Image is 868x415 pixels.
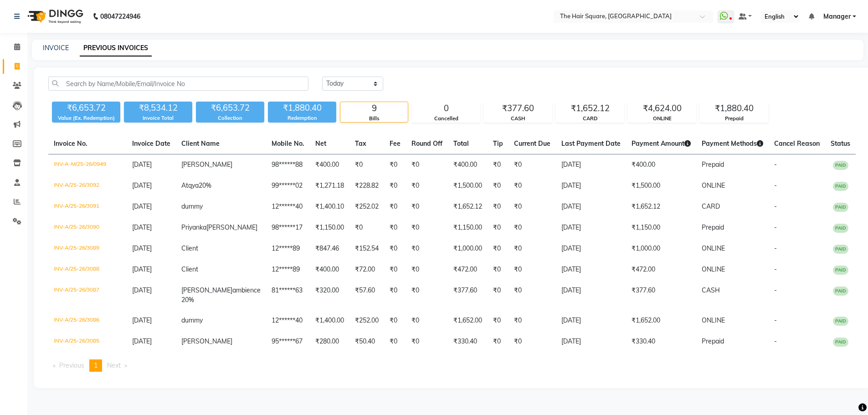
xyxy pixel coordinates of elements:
[406,217,448,238] td: ₹0
[488,175,508,196] td: ₹0
[493,139,503,148] span: Tip
[702,223,724,231] span: Prepaid
[384,331,406,352] td: ₹0
[488,259,508,280] td: ₹0
[181,265,198,273] span: Client
[833,161,848,170] span: PAID
[508,259,556,280] td: ₹0
[132,265,152,273] span: [DATE]
[310,259,349,280] td: ₹400.00
[702,337,724,345] span: Prepaid
[315,139,326,148] span: Net
[181,160,232,169] span: [PERSON_NAME]
[488,196,508,217] td: ₹0
[406,331,448,352] td: ₹0
[196,102,264,114] div: ₹6,653.72
[448,331,488,352] td: ₹330.40
[484,102,552,115] div: ₹377.60
[508,238,556,259] td: ₹0
[412,115,480,123] div: Cancelled
[406,196,448,217] td: ₹0
[556,280,626,310] td: [DATE]
[48,175,127,196] td: INV-A/25-26/3092
[23,4,86,29] img: logo
[48,238,127,259] td: INV-A/25-26/3089
[508,154,556,176] td: ₹0
[310,331,349,352] td: ₹280.00
[406,238,448,259] td: ₹0
[448,280,488,310] td: ₹377.60
[54,139,87,148] span: Invoice No.
[774,244,777,252] span: -
[384,196,406,217] td: ₹0
[411,139,442,148] span: Round Off
[199,181,211,190] span: 20%
[132,244,152,252] span: [DATE]
[774,223,777,231] span: -
[628,102,696,115] div: ₹4,624.00
[833,182,848,191] span: PAID
[48,359,856,372] nav: Pagination
[702,160,724,169] span: Prepaid
[181,286,232,294] span: [PERSON_NAME]
[626,154,696,176] td: ₹400.00
[626,331,696,352] td: ₹330.40
[206,223,257,231] span: [PERSON_NAME]
[310,217,349,238] td: ₹1,150.00
[628,115,696,123] div: ONLINE
[626,238,696,259] td: ₹1,000.00
[48,154,127,176] td: INV-A-M/25-26/0949
[774,160,777,169] span: -
[448,175,488,196] td: ₹1,500.00
[702,139,763,148] span: Payment Methods
[384,259,406,280] td: ₹0
[556,238,626,259] td: [DATE]
[556,259,626,280] td: [DATE]
[556,331,626,352] td: [DATE]
[702,286,720,294] span: CASH
[700,115,768,123] div: Prepaid
[508,280,556,310] td: ₹0
[181,202,203,210] span: dummy
[124,102,192,114] div: ₹8,534.12
[556,154,626,176] td: [DATE]
[700,102,768,115] div: ₹1,880.40
[181,223,206,231] span: Priyanka
[508,331,556,352] td: ₹0
[349,331,384,352] td: ₹50.40
[310,175,349,196] td: ₹1,271.18
[268,114,336,122] div: Redemption
[556,310,626,331] td: [DATE]
[268,102,336,114] div: ₹1,880.40
[488,310,508,331] td: ₹0
[774,139,820,148] span: Cancel Reason
[702,202,720,210] span: CARD
[626,196,696,217] td: ₹1,652.12
[406,175,448,196] td: ₹0
[448,259,488,280] td: ₹472.00
[340,102,408,115] div: 9
[59,361,84,369] span: Previous
[181,139,220,148] span: Client Name
[349,217,384,238] td: ₹0
[406,280,448,310] td: ₹0
[833,203,848,212] span: PAID
[349,259,384,280] td: ₹72.00
[48,259,127,280] td: INV-A/25-26/3088
[508,175,556,196] td: ₹0
[384,310,406,331] td: ₹0
[181,181,199,190] span: Atqya
[132,202,152,210] span: [DATE]
[132,181,152,190] span: [DATE]
[488,154,508,176] td: ₹0
[556,175,626,196] td: [DATE]
[702,244,725,252] span: ONLINE
[823,12,851,21] span: Manager
[484,115,552,123] div: CASH
[556,217,626,238] td: [DATE]
[406,259,448,280] td: ₹0
[181,316,203,324] span: dummy
[310,196,349,217] td: ₹1,400.10
[349,280,384,310] td: ₹57.60
[310,310,349,331] td: ₹1,400.00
